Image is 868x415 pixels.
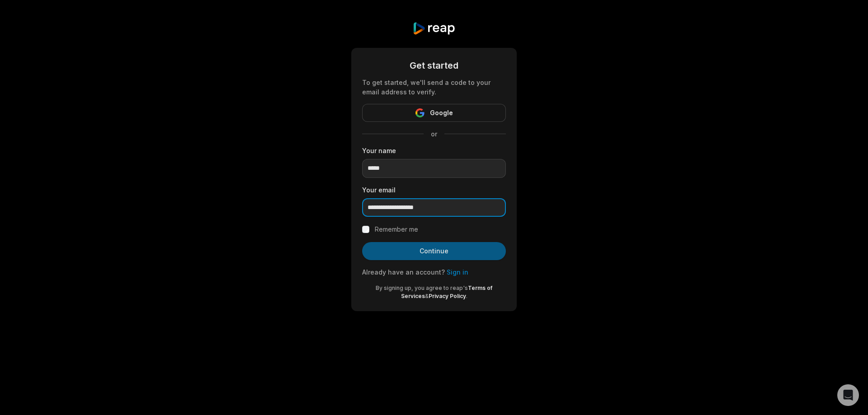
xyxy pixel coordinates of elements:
[362,59,506,72] div: Get started
[362,146,506,155] label: Your name
[362,268,445,276] span: Already have an account?
[362,185,506,195] label: Your email
[362,78,506,97] div: To get started, we'll send a code to your email address to verify.
[424,129,444,139] span: or
[425,293,429,299] span: &
[466,293,467,299] span: .
[430,107,453,118] span: Google
[375,224,418,235] label: Remember me
[447,268,468,276] a: Sign in
[412,22,455,35] img: reap
[837,384,859,406] div: Open Intercom Messenger
[362,104,506,122] button: Google
[376,284,468,291] span: By signing up, you agree to reap's
[362,242,506,260] button: Continue
[429,293,466,299] a: Privacy Policy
